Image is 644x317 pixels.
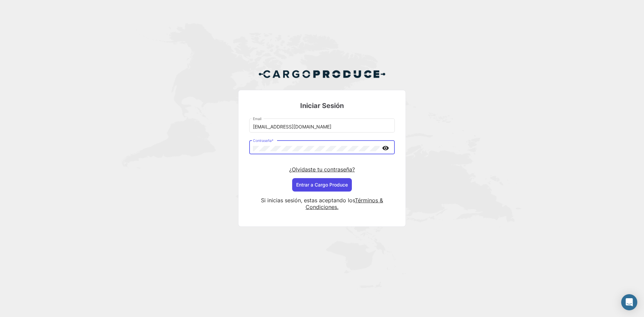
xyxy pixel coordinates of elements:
[621,294,637,310] div: Abrir Intercom Messenger
[253,124,391,130] input: Email
[258,66,386,82] img: Cargo Produce Logo
[381,144,389,152] mat-icon: visibility
[289,166,355,173] a: ¿Olvidaste tu contraseña?
[292,178,352,192] button: Entrar a Cargo Produce
[306,197,383,210] a: Términos & Condiciones.
[261,197,355,204] span: Si inicias sesión, estas aceptando los
[249,101,395,110] h3: Iniciar Sesión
